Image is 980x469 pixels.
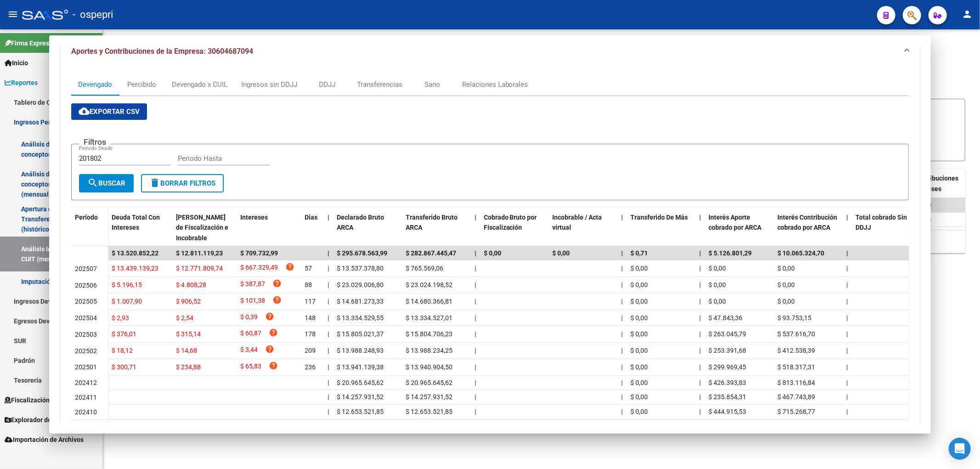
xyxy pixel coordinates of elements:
[406,379,453,386] span: $ 20.965.645,62
[847,347,848,354] span: |
[709,298,726,305] span: $ 0,00
[71,208,108,246] datatable-header-cell: Período
[79,137,111,147] h3: Filtros
[847,393,848,401] span: |
[333,208,402,248] datatable-header-cell: Declarado Bruto ARCA
[112,265,159,272] span: $ 13.439.139,23
[172,208,237,248] datatable-header-cell: Deuda Bruta Neto de Fiscalización e Incobrable
[622,393,623,401] span: |
[73,5,113,25] span: - ospepri
[337,347,384,354] span: $ 13.988.248,93
[75,282,97,289] span: 202506
[709,249,752,257] span: $ 5.126.801,29
[269,328,278,337] i: help
[700,249,702,257] span: |
[475,347,476,354] span: |
[176,214,228,242] span: [PERSON_NAME] de Fiscalización e Incobrable
[709,363,747,371] span: $ 299.969,45
[75,363,97,371] span: 202501
[240,312,258,324] span: $ 0,39
[112,330,136,338] span: $ 376,01
[337,298,384,305] span: $ 14.681.273,33
[778,281,795,288] span: $ 0,00
[272,279,282,288] i: help
[631,408,648,415] span: $ 0,00
[60,66,920,458] div: Aportes y Contribuciones de la Empresa: 30604687094
[471,208,480,248] datatable-header-cell: |
[305,298,316,305] span: 117
[700,298,701,305] span: |
[622,347,623,354] span: |
[75,379,97,386] span: 202412
[475,408,476,415] span: |
[305,265,312,272] span: 57
[406,330,453,338] span: $ 15.804.706,23
[475,214,476,221] span: |
[700,265,701,272] span: |
[328,379,329,386] span: |
[87,179,125,187] span: Buscar
[914,175,958,192] span: Contribuciones Intereses
[337,379,384,386] span: $ 20.965.645,62
[172,79,227,90] div: Devengado x CUIL
[60,37,920,66] mat-expansion-panel-header: Aportes y Contribuciones de la Empresa: 30604687094
[71,420,237,443] div: 21 total
[272,295,282,305] i: help
[709,408,747,415] span: $ 444.915,53
[337,314,384,322] span: $ 13.334.529,55
[5,78,38,88] span: Reportes
[475,379,476,386] span: |
[709,281,726,288] span: $ 0,00
[301,208,324,248] datatable-header-cell: Dias
[631,249,648,257] span: $ 0,71
[700,393,701,401] span: |
[240,262,278,275] span: $ 667.329,49
[328,314,329,322] span: |
[778,393,816,401] span: $ 467.743,89
[462,79,528,90] div: Relaciones Laborales
[149,179,215,187] span: Borrar Filtros
[176,281,206,288] span: $ 4.808,28
[305,214,317,221] span: Dias
[240,345,258,357] span: $ 3,44
[618,208,627,248] datatable-header-cell: |
[847,408,848,415] span: |
[328,265,329,272] span: |
[5,38,52,48] span: Firma Express
[709,214,762,232] span: Interés Aporte cobrado por ARCA
[240,361,261,373] span: $ 65,83
[622,214,623,221] span: |
[87,177,98,188] mat-icon: search
[406,347,453,354] span: $ 13.988.234,25
[843,208,852,248] datatable-header-cell: |
[631,214,688,221] span: Transferido De Más
[709,265,726,272] span: $ 0,00
[852,208,921,248] datatable-header-cell: Total cobrado Sin DDJJ
[622,363,623,371] span: |
[406,298,453,305] span: $ 14.680.366,81
[112,281,142,288] span: $ 5.196,15
[176,330,201,338] span: $ 315,14
[75,394,97,401] span: 202411
[480,208,549,248] datatable-header-cell: Cobrado Bruto por Fiscalización
[709,379,747,386] span: $ 426.393,83
[856,214,907,232] span: Total cobrado Sin DDJJ
[269,361,278,370] i: help
[241,79,297,90] div: Ingresos sin DDJJ
[265,345,274,354] i: help
[622,330,623,338] span: |
[328,393,329,401] span: |
[631,363,648,371] span: $ 0,00
[631,265,648,272] span: $ 0,00
[319,79,335,90] div: DDJJ
[305,347,316,354] span: 209
[949,438,971,460] div: Open Intercom Messenger
[75,347,97,355] span: 202502
[475,265,476,272] span: |
[847,214,849,221] span: |
[631,298,648,305] span: $ 0,00
[149,177,160,188] mat-icon: delete
[484,214,537,232] span: Cobrado Bruto por Fiscalización
[709,347,747,354] span: $ 253.391,68
[240,249,278,257] span: $ 709.732,99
